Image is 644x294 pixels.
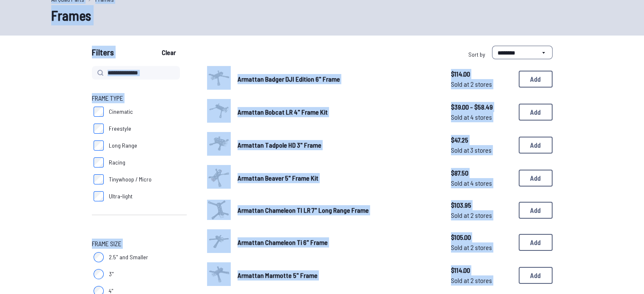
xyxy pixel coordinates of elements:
[238,270,437,280] a: Armattan Marmotte 5" Frame
[519,202,553,219] button: Add
[51,5,593,25] h1: Frames
[94,157,104,168] input: Racing
[451,102,512,112] span: $39.00 - $58.49
[238,238,328,246] span: Armattan Chameleon Ti 6" Frame
[451,168,512,178] span: $87.50
[451,275,512,286] span: Sold at 2 stores
[238,237,437,247] a: Armattan Chameleon Ti 6" Frame
[109,270,114,278] span: 3"
[238,140,437,150] a: Armattan Tadpole HD 3" Frame
[109,158,125,167] span: Racing
[94,174,104,184] input: Tinywhoop / Micro
[92,93,123,103] span: Frame Type
[519,234,553,251] button: Add
[207,229,231,253] img: image
[238,205,437,215] a: Armattan Chameleon TI LR 7" Long Range Frame
[238,271,318,279] span: Armattan Marmotte 5" Frame
[207,132,231,156] img: image
[238,108,328,116] span: Armattan Bobcat LR 4" Frame Kit
[519,137,553,154] button: Add
[238,75,340,83] span: Armattan Badger DJI Edition 6" Frame
[238,74,437,84] a: Armattan Badger DJI Edition 6" Frame
[155,46,183,59] button: Clear
[451,178,512,188] span: Sold at 4 stores
[94,140,104,151] input: Long Range
[109,175,152,184] span: Tinywhoop / Micro
[207,66,231,90] img: image
[238,174,318,182] span: Armattan Beaver 5" Frame Kit
[207,132,231,158] a: image
[94,191,104,201] input: Ultra-light
[238,173,437,183] a: Armattan Beaver 5" Frame Kit
[207,262,231,289] a: image
[451,112,512,122] span: Sold at 4 stores
[92,239,122,249] span: Frame Size
[207,262,231,286] img: image
[451,200,512,210] span: $103.95
[109,192,133,201] span: Ultra-light
[451,69,512,79] span: $114.00
[468,51,485,58] span: Sort by
[207,165,231,189] img: image
[207,99,231,125] a: image
[238,107,437,117] a: Armattan Bobcat LR 4" Frame Kit
[238,206,369,214] span: Armattan Chameleon TI LR 7" Long Range Frame
[94,107,104,117] input: Cinematic
[207,200,231,220] img: image
[451,145,512,155] span: Sold at 3 stores
[109,107,133,116] span: Cinematic
[519,267,553,284] button: Add
[207,66,231,92] a: image
[94,269,104,279] input: 3"
[207,198,231,223] a: image
[451,210,512,220] span: Sold at 2 stores
[519,170,553,187] button: Add
[92,46,114,63] span: Filters
[94,124,104,134] input: Freestyle
[492,46,553,59] select: Sort by
[451,265,512,275] span: $114.00
[207,229,231,256] a: image
[238,141,321,149] span: Armattan Tadpole HD 3" Frame
[109,253,148,261] span: 2.5" and Smaller
[109,141,137,150] span: Long Range
[94,252,104,262] input: 2.5" and Smaller
[451,232,512,242] span: $105.00
[451,242,512,253] span: Sold at 2 stores
[519,71,553,88] button: Add
[451,79,512,89] span: Sold at 2 stores
[207,165,231,191] a: image
[451,135,512,145] span: $47.25
[109,124,131,133] span: Freestyle
[519,104,553,121] button: Add
[207,99,231,123] img: image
